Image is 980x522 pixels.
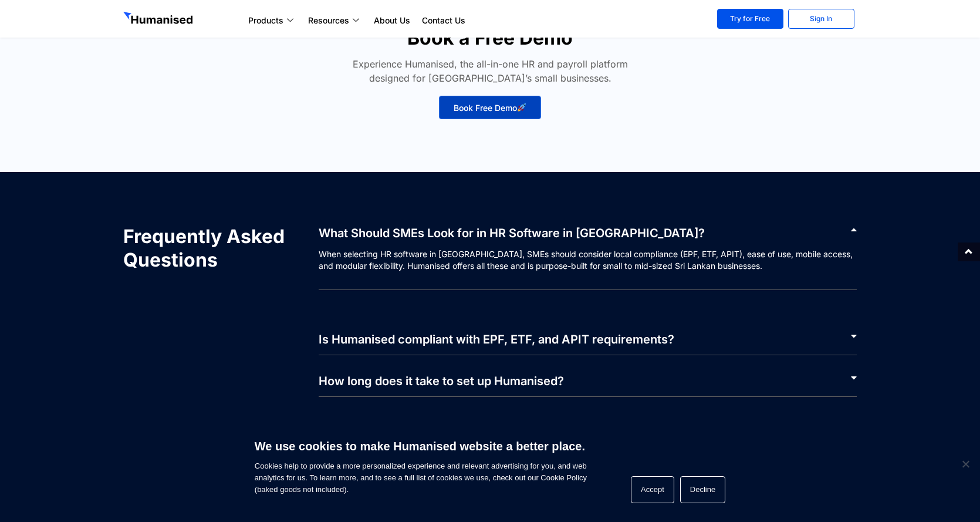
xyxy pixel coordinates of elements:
button: Accept [631,476,674,503]
span: Cookies help to provide a more personalized experience and relevant advertising for you, and web ... [255,432,587,496]
button: Decline [680,476,725,503]
a: Is Humanised compliant with EPF, ETF, and APIT requirements? [319,332,674,346]
img: 🚀 [518,103,526,112]
p: When selecting HR software in [GEOGRAPHIC_DATA], SMEs should consider local compliance (EPF, ETF,... [319,248,857,290]
p: Experience Humanised, the all-in-one HR and payroll platform designed for [GEOGRAPHIC_DATA]’s sma... [332,57,648,85]
a: Resources [302,14,368,28]
span: Book Free Demo [454,103,526,112]
a: About Us [368,14,416,28]
span: Decline [959,458,971,470]
a: Sign In [788,9,854,29]
a: Try for Free [717,9,783,29]
a: Products [242,14,302,28]
h6: We use cookies to make Humanised website a better place. [255,438,587,454]
a: Contact Us [416,14,471,28]
a: What Should SMEs Look for in HR Software in [GEOGRAPHIC_DATA]? [319,226,705,240]
a: How long does it take to set up Humanised? [319,374,564,388]
a: Book Free Demo🚀 [439,96,541,120]
img: GetHumanised Logo [123,12,195,27]
h2: Frequently Asked Questions [123,225,307,272]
